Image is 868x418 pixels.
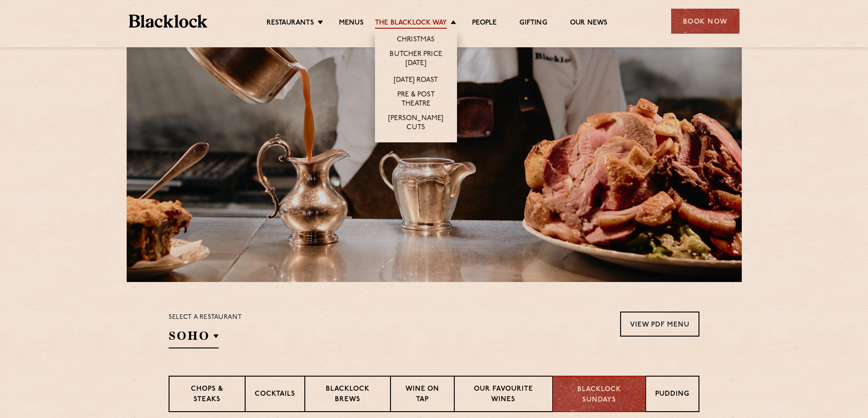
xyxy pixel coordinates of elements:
[169,312,242,323] p: Select a restaurant
[314,384,381,406] p: Blacklock Brews
[397,35,435,45] a: Christmas
[400,384,445,406] p: Wine on Tap
[655,389,689,401] p: Pudding
[464,384,543,406] p: Our favourite wines
[375,19,447,29] a: The Blacklock Way
[169,328,219,348] h2: SOHO
[255,389,295,401] p: Cocktails
[472,19,497,29] a: People
[394,76,438,86] a: [DATE] Roast
[570,19,608,29] a: Our News
[129,15,208,28] img: BL_Textured_Logo-footer-cropped.svg
[384,91,448,110] a: Pre & Post Theatre
[519,19,547,29] a: Gifting
[671,9,740,34] div: Book Now
[267,19,314,29] a: Restaurants
[339,19,364,29] a: Menus
[620,312,699,337] a: View PDF Menu
[384,50,448,69] a: Butcher Price [DATE]
[384,114,448,133] a: [PERSON_NAME] Cuts
[562,385,636,405] p: Blacklock Sundays
[179,384,236,406] p: Chops & Steaks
